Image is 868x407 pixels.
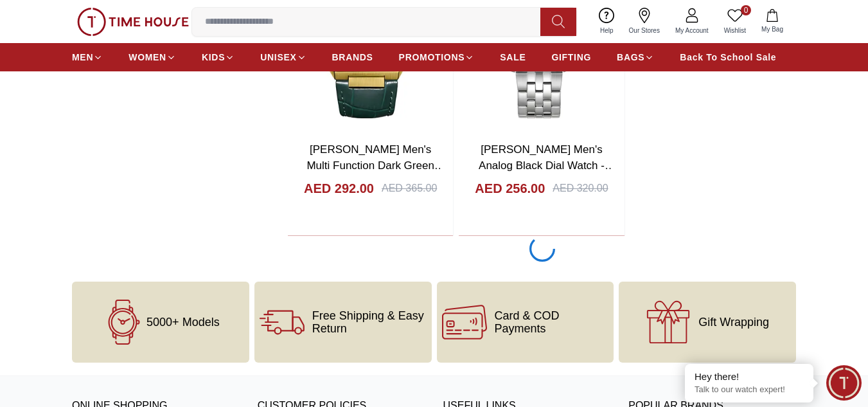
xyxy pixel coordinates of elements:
[670,26,714,35] span: My Account
[312,309,427,335] span: Free Shipping & Easy Return
[77,8,189,36] img: ...
[617,51,644,64] span: BAGS
[202,46,235,69] a: KIDS
[741,5,751,15] span: 0
[551,46,591,69] a: GIFTING
[595,26,619,35] span: Help
[680,46,776,69] a: Back To School Sale
[72,46,103,69] a: MEN
[202,51,225,64] span: KIDS
[146,316,220,329] span: 5000+ Models
[716,5,754,38] a: 0Wishlist
[475,179,545,197] h4: AED 256.00
[495,309,609,335] span: Card & COD Payments
[719,26,751,35] span: Wishlist
[756,24,788,34] span: My Bag
[382,181,437,196] div: AED 365.00
[332,46,373,69] a: BRANDS
[306,143,445,188] a: [PERSON_NAME] Men's Multi Function Dark Green Dial Watch - LC08168.175
[479,143,616,188] a: [PERSON_NAME] Men's Analog Black Dial Watch - LC08164.350
[128,51,166,64] span: WOMEN
[500,51,526,64] span: SALE
[754,6,791,37] button: My Bag
[617,46,654,69] a: BAGS
[500,46,526,69] a: SALE
[399,46,475,69] a: PROMOTIONS
[680,51,776,64] span: Back To School Sale
[551,51,591,64] span: GIFTING
[553,181,608,196] div: AED 320.00
[826,365,862,401] div: Chat Widget
[592,5,621,38] a: Help
[72,51,93,64] span: MEN
[624,26,665,35] span: Our Stores
[698,316,769,329] span: Gift Wrapping
[621,5,668,38] a: Our Stores
[695,370,804,383] div: Hey there!
[304,179,374,197] h4: AED 292.00
[260,51,296,64] span: UNISEX
[695,384,804,395] p: Talk to our watch expert!
[399,51,465,64] span: PROMOTIONS
[260,46,306,69] a: UNISEX
[128,46,176,69] a: WOMEN
[332,51,373,64] span: BRANDS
